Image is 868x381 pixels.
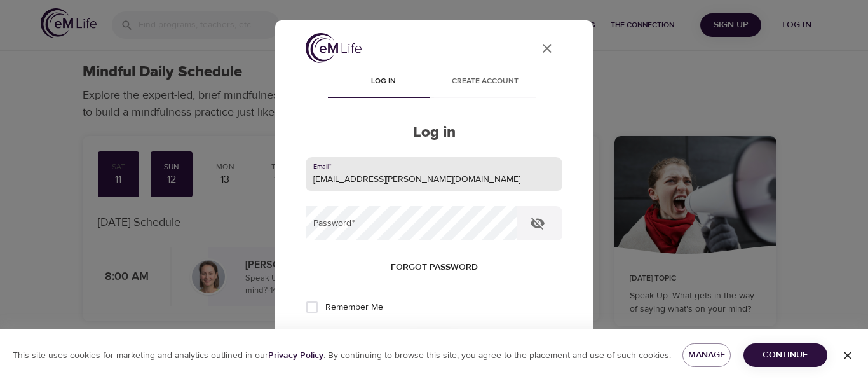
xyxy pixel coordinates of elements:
span: Manage [693,347,720,363]
h2: Log in [306,123,562,142]
span: Create account [442,75,528,88]
button: Forgot password [386,256,483,279]
b: Privacy Policy [268,350,323,361]
span: Remember Me [325,301,383,314]
button: close [532,33,562,64]
div: disabled tabs example [306,67,562,98]
span: Continue [754,347,817,363]
span: Forgot password [391,260,478,275]
img: logo [306,33,362,63]
span: Log in [340,75,426,88]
